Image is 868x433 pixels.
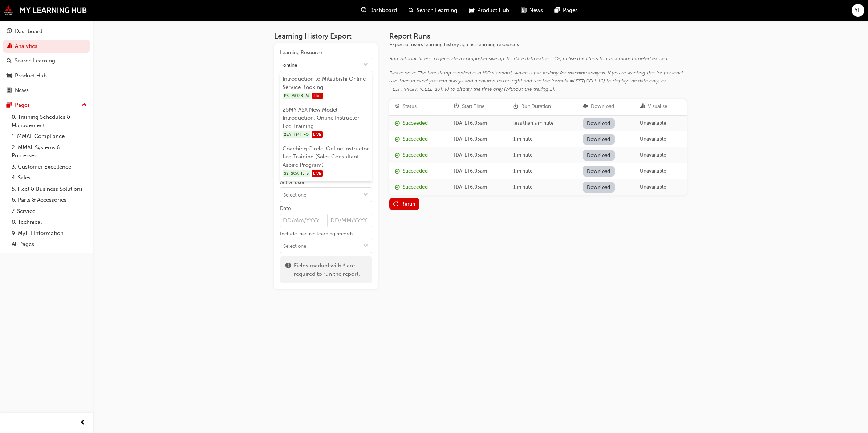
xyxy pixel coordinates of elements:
div: Please note: The timestamp supplied is in ISO standard, which is particularly for machine analysi... [389,69,687,94]
input: Date [280,214,325,227]
div: 1 minute [513,135,572,143]
div: [DATE] 6:05am [454,119,502,128]
span: chart-icon [640,104,645,110]
span: Unavailable [640,152,666,158]
span: Product Hub [477,6,509,15]
span: Dashboard [369,6,397,15]
button: DashboardAnalyticsSearch LearningProduct HubNews [3,23,90,98]
span: LIVE [312,93,323,99]
div: [DATE] 6:05am [454,151,502,159]
span: news-icon [521,6,526,15]
div: Visualise [648,102,668,111]
span: clock-icon [454,104,459,110]
span: car-icon [7,73,12,79]
span: pages-icon [555,6,560,15]
div: 1 minute [513,167,572,175]
div: Learning Resource [280,49,322,56]
div: Run Duration [521,102,551,111]
span: YH [855,6,862,15]
a: Download [583,182,615,193]
span: replay-icon [393,202,398,208]
a: 7. Service [9,206,90,217]
input: Learning Resourcetoggle menu [280,58,372,72]
span: Pages [563,6,578,15]
span: report_succeeded-icon [395,185,400,191]
a: Download [583,134,615,145]
a: Download [583,166,615,177]
span: Unavailable [640,120,666,126]
a: Download [583,118,615,129]
div: News [15,86,29,94]
a: guage-iconDashboard [355,3,403,18]
a: 3. Customer Excellence [9,161,90,173]
a: 0. Training Schedules & Management [9,112,90,131]
span: down-icon [363,62,368,68]
button: toggle menu [360,188,372,202]
button: YH [852,4,864,17]
div: [DATE] 6:05am [454,135,502,143]
button: Pages [3,98,90,112]
div: Rerun [401,201,415,207]
span: exclaim-icon [285,262,291,278]
div: Succeeded [403,119,428,128]
a: 9. MyLH Information [9,228,90,239]
span: news-icon [7,87,12,94]
span: target-icon [395,104,400,110]
span: Unavailable [640,184,666,190]
span: down-icon [363,192,368,198]
a: Download [583,150,615,161]
div: Dashboard [15,27,42,36]
span: down-icon [363,243,368,250]
a: 6. Parts & Accessories [9,194,90,206]
div: [DATE] 6:05am [454,183,502,191]
span: report_succeeded-icon [395,121,400,127]
span: report_succeeded-icon [395,153,400,159]
div: Download [591,102,614,111]
a: All Pages [9,239,90,250]
button: toggle menu [360,58,372,72]
h3: Learning History Export [274,32,378,40]
a: search-iconSearch Learning [403,3,463,18]
div: Status [403,102,417,111]
span: duration-icon [513,104,518,110]
div: Date [280,205,291,212]
a: Dashboard [3,25,90,38]
a: car-iconProduct Hub [463,3,515,18]
li: Coaching Circle: Online Instructor Led Training (Sales Consultant Aspire Program) [280,142,372,181]
span: pages-icon [7,102,12,109]
div: Active user [280,179,305,186]
span: search-icon [7,58,12,64]
div: Start Time [462,102,485,111]
span: download-icon [583,104,588,110]
img: mmal [4,5,87,15]
div: Succeeded [403,135,428,143]
button: Rerun [389,198,419,210]
input: Date [327,214,372,227]
div: Search Learning [15,57,55,65]
input: Active usertoggle menu [280,188,372,202]
span: SS_SCA_ILT3 [283,170,310,177]
span: Search Learning [417,6,457,15]
div: Run without filters to generate a comprehensive up-to-date data extract. Or, utilise the filters ... [389,55,687,63]
a: pages-iconPages [549,3,584,18]
a: News [3,84,90,97]
span: guage-icon [7,28,12,35]
span: report_succeeded-icon [395,169,400,175]
span: prev-icon [80,418,85,428]
span: LIVE [312,131,323,138]
a: 1. MMAL Compliance [9,131,90,142]
a: Analytics [3,40,90,53]
span: up-icon [82,100,87,110]
div: 1 minute [513,151,572,159]
span: Export of users learning history against learning resources. [389,41,520,48]
a: Product Hub [3,69,90,82]
a: 5. Fleet & Business Solutions [9,183,90,195]
span: chart-icon [7,43,12,50]
li: Introduction to Mitsubishi Online Service Booking [280,72,372,103]
a: news-iconNews [515,3,549,18]
div: Succeeded [403,167,428,175]
span: News [529,6,543,15]
span: PS_MOSB_M [283,93,311,99]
